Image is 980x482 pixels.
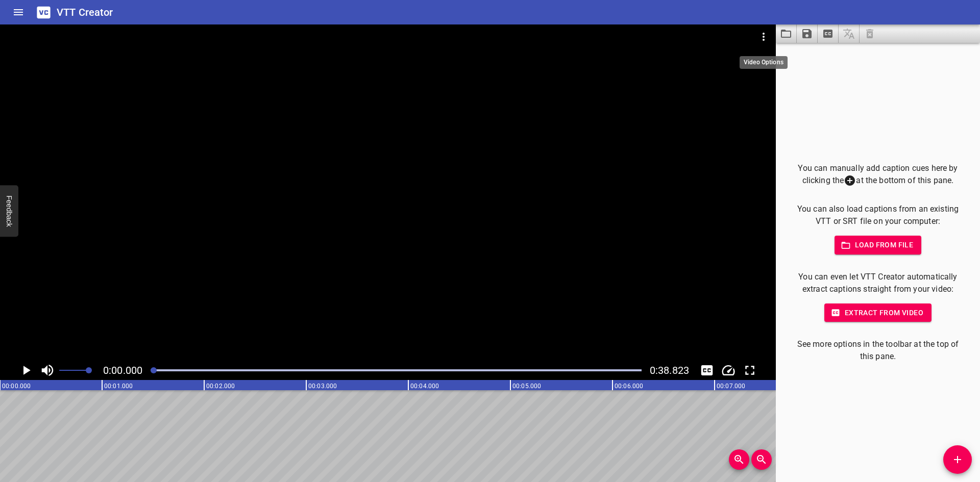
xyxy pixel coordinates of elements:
svg: Load captions from file [780,28,792,40]
text: 00:05.000 [512,383,541,390]
p: See more options in the toolbar at the top of this pane. [792,338,964,363]
button: Toggle captions [697,361,717,380]
button: Save captions to file [797,24,818,43]
span: Load from file [843,239,914,251]
button: Toggle fullscreen [740,361,759,380]
span: Add some captions below, then you can translate them. [839,24,860,43]
text: 00:07.000 [717,383,745,390]
button: Load from file [835,236,922,255]
p: You can manually add caption cues here by clicking the at the bottom of this pane. [792,162,964,187]
span: Current Time [103,364,142,376]
div: Playback Speed [719,361,738,380]
div: Toggle Full Screen [740,361,759,380]
button: Extract from video [824,303,932,322]
h6: VTT Creator [57,4,113,20]
span: Video Duration [650,364,689,376]
button: Video Options [751,24,776,49]
p: You can even let VTT Creator automatically extract captions straight from your video: [792,271,964,295]
button: Change Playback Speed [719,361,738,380]
button: Play/Pause [16,361,36,380]
text: 00:02.000 [206,383,235,390]
text: 00:01.000 [104,383,133,390]
button: Zoom Out [751,449,772,470]
p: You can also load captions from an existing VTT or SRT file on your computer: [792,203,964,227]
svg: Save captions to file [801,28,813,40]
span: Set video volume [86,367,92,373]
button: Add Cue [943,445,972,474]
text: 00:06.000 [615,383,643,390]
button: Load captions from file [776,24,797,43]
text: 00:03.000 [308,383,337,390]
span: Extract from video [832,307,923,319]
button: Zoom In [729,449,749,470]
button: Toggle mute [38,361,57,380]
div: Play progress [151,369,642,371]
button: Extract captions from video [818,24,839,43]
text: 00:00.000 [2,383,31,390]
text: 00:04.000 [410,383,439,390]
